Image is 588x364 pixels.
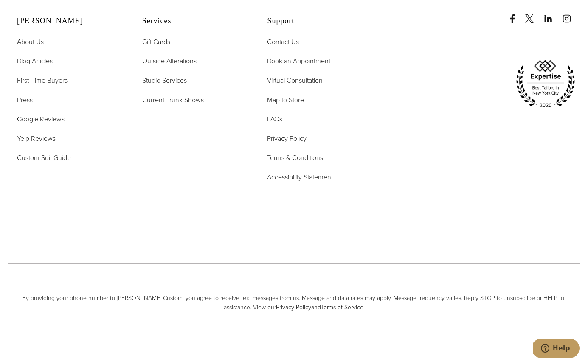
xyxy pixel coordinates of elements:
iframe: Opens a widget where you can chat to one of our agents [533,339,580,360]
h2: Support [267,17,371,26]
a: Yelp Reviews [17,133,56,144]
span: Gift Cards [142,37,170,47]
a: Map to Store [267,95,304,106]
span: Privacy Policy [267,134,307,143]
nav: Alan David Footer Nav [17,36,121,163]
span: Press [17,95,33,105]
h2: [PERSON_NAME] [17,17,121,26]
a: Privacy Policy [276,303,311,312]
a: Book an Appointment [267,56,330,67]
span: FAQs [267,114,282,124]
span: Virtual Consultation [267,76,323,85]
nav: Services Footer Nav [142,36,246,105]
img: expertise, best tailors in new york city 2020 [512,57,580,111]
a: First-Time Buyers [17,75,68,86]
a: Studio Services [142,75,187,86]
a: Contact Us [267,36,299,48]
a: About Us [17,36,44,48]
a: Accessibility Statement [267,172,333,183]
a: instagram [563,6,580,23]
a: Press [17,95,33,106]
a: linkedin [544,6,561,23]
a: Terms of Service [321,303,363,312]
span: Contact Us [267,37,299,47]
span: First-Time Buyers [17,76,68,85]
span: Map to Store [267,95,304,105]
span: Current Trunk Shows [142,95,204,105]
a: Facebook [508,6,523,23]
span: Custom Suit Guide [17,153,71,162]
a: Gift Cards [142,36,170,48]
span: Studio Services [142,76,187,85]
span: By providing your phone number to [PERSON_NAME] Custom, you agree to receive text messages from u... [8,294,580,313]
a: x/twitter [525,6,542,23]
h2: Services [142,17,246,26]
span: Google Reviews [17,114,65,124]
nav: Support Footer Nav [267,36,371,183]
span: Terms & Conditions [267,153,323,162]
span: Blog Articles [17,56,53,66]
a: Blog Articles [17,56,53,67]
span: About Us [17,37,44,47]
span: Yelp Reviews [17,134,56,143]
a: Current Trunk Shows [142,95,204,106]
span: Book an Appointment [267,56,330,66]
a: Virtual Consultation [267,75,323,86]
a: Terms & Conditions [267,152,323,163]
a: Custom Suit Guide [17,152,71,163]
span: Outside Alterations [142,56,197,66]
span: Accessibility Statement [267,172,333,182]
a: Privacy Policy [267,133,307,144]
a: FAQs [267,114,282,125]
a: Google Reviews [17,114,65,125]
a: Outside Alterations [142,56,197,67]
